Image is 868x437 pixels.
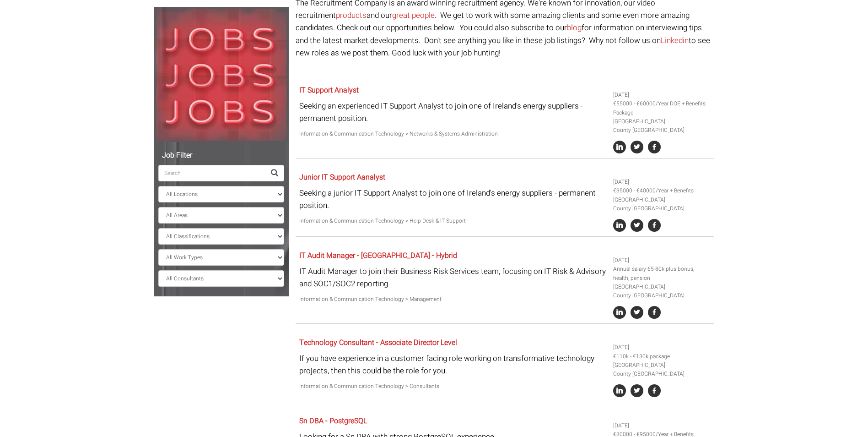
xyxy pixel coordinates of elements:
p: Seeking a junior IT Support Analyst to join one of Ireland's energy suppliers - permanent position. [299,187,606,212]
p: Information & Communication Technology > Networks & Systems Administration [299,130,606,138]
li: [DATE] [613,178,711,186]
li: [DATE] [613,421,711,430]
li: [DATE] [613,343,711,352]
a: Technology Consultant - Associate Director Level [299,337,457,348]
li: [DATE] [613,91,711,99]
a: blog [567,22,582,33]
li: €55000 - €60000/Year DOE + Benefits Package [613,99,711,117]
li: Annual salary 65-80k plus bonus, health, pension [613,265,711,282]
p: IT Audit Manager to join their Business Risk Services team, focusing on IT Risk & Advisory and SO... [299,265,606,290]
a: IT Support Analyst [299,85,359,96]
li: [DATE] [613,256,711,265]
li: €110k - €130k package [613,352,711,361]
p: Information & Communication Technology > Consultants [299,382,606,391]
a: great people [392,10,435,21]
p: If you have experience in a customer facing role working on transformative technology projects, t... [299,352,606,377]
a: Sn DBA - PostgreSQL [299,415,367,426]
p: Seeking an experienced IT Support Analyst to join one of Ireland's energy suppliers - permanent p... [299,100,606,125]
p: Information & Communication Technology > Help Desk & IT Support [299,217,606,225]
a: Linkedin [661,35,689,46]
a: Junior IT Support Aanalyst [299,172,385,183]
a: IT Audit Manager - [GEOGRAPHIC_DATA] - Hybrid [299,250,457,261]
img: Jobs, Jobs, Jobs [154,7,289,142]
p: Information & Communication Technology > Management [299,295,606,304]
li: [GEOGRAPHIC_DATA] County [GEOGRAPHIC_DATA] [613,117,711,135]
li: [GEOGRAPHIC_DATA] County [GEOGRAPHIC_DATA] [613,361,711,378]
a: products [336,10,367,21]
input: Search [158,165,265,181]
li: [GEOGRAPHIC_DATA] County [GEOGRAPHIC_DATA] [613,283,711,300]
li: [GEOGRAPHIC_DATA] County [GEOGRAPHIC_DATA] [613,196,711,213]
h5: Job Filter [158,152,284,160]
li: €35000 - €40000/Year + Benefits [613,186,711,195]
